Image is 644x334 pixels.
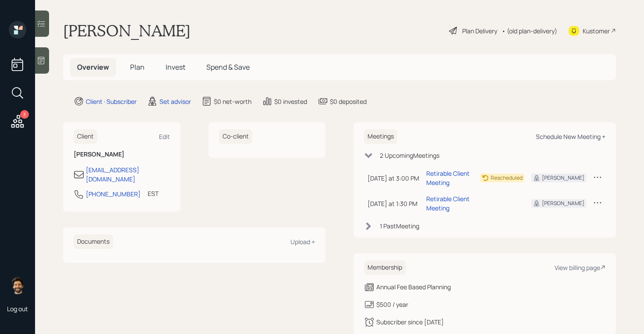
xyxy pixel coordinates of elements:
[376,300,408,309] div: $500 / year
[214,97,251,106] div: $0 net-worth
[491,174,523,182] div: Rescheduled
[159,97,191,106] div: Set advisor
[290,238,315,246] div: Upload +
[130,62,145,72] span: Plan
[74,235,113,249] h6: Documents
[86,189,141,199] div: [PHONE_NUMBER]
[502,26,557,36] div: • (old plan-delivery)
[148,189,159,198] div: EST
[462,26,497,36] div: Plan Delivery
[219,129,252,144] h6: Co-client
[9,277,26,294] img: eric-schwartz-headshot.png
[86,97,137,106] div: Client · Subscriber
[159,132,170,141] div: Edit
[74,129,97,144] h6: Client
[77,62,109,72] span: Overview
[86,165,170,184] div: [EMAIL_ADDRESS][DOMAIN_NAME]
[20,110,29,119] div: 3
[380,221,419,231] div: 1 Past Meeting
[542,174,584,182] div: [PERSON_NAME]
[583,26,610,36] div: Kustomer
[555,263,605,272] div: View billing page
[7,305,28,313] div: Log out
[274,97,307,106] div: $0 invested
[364,260,406,275] h6: Membership
[364,129,397,144] h6: Meetings
[166,62,185,72] span: Invest
[542,199,584,207] div: [PERSON_NAME]
[426,194,473,213] div: Retirable Client Meeting
[376,317,444,327] div: Subscriber since [DATE]
[426,169,473,187] div: Retirable Client Meeting
[330,97,367,106] div: $0 deposited
[380,151,439,160] div: 2 Upcoming Meeting s
[536,132,605,141] div: Schedule New Meeting +
[368,199,419,208] div: [DATE] at 1:30 PM
[368,174,419,183] div: [DATE] at 3:00 PM
[206,62,250,72] span: Spend & Save
[74,151,170,158] h6: [PERSON_NAME]
[63,21,191,40] h1: [PERSON_NAME]
[376,282,451,291] div: Annual Fee Based Planning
